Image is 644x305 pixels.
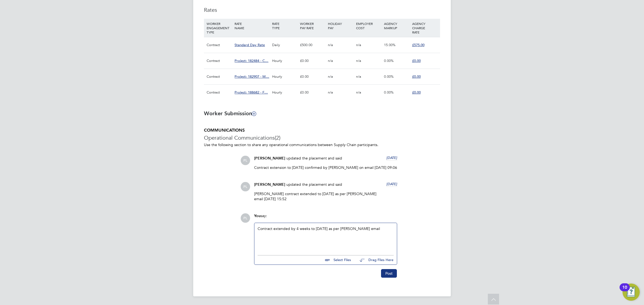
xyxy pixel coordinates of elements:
span: Project: 182907 - M… [235,74,269,79]
p: Use the following section to share any operational communications between Supply Chain participants. [204,142,440,147]
div: Contract [205,69,233,84]
p: Contract extension to [DATE] confirmed by [PERSON_NAME] on email [DATE] 09:06 [254,165,397,170]
div: HOLIDAY PAY [327,19,354,33]
span: £0.00 [412,74,421,79]
span: £0.00 [412,90,421,95]
span: n/a [328,58,333,63]
span: PL [241,156,250,165]
div: Daily [271,37,299,53]
div: Contract extended by 4 weeks to [DATE] as per [PERSON_NAME] email [258,226,394,249]
span: n/a [356,58,361,63]
span: £575.00 [412,43,425,47]
span: [PERSON_NAME] [254,182,285,187]
span: n/a [356,43,361,47]
span: (2) [275,134,280,141]
div: Contract [205,53,233,69]
div: AGENCY MARKUP [383,19,411,33]
div: WORKER PAY RATE [299,19,327,33]
span: Project: 188682 - F… [235,90,268,95]
div: Hourly [271,85,299,100]
p: [PERSON_NAME] contract extended to [DATE] as per [PERSON_NAME] email [DATE] 15:52 [254,191,397,201]
div: RATE NAME [233,19,270,33]
span: PL [241,213,250,223]
div: £0.00 [299,53,327,69]
span: 0.00% [384,90,394,95]
button: Drag Files Here [355,255,394,266]
div: 10 [622,287,627,294]
button: Open Resource Center, 10 new notifications [623,284,640,301]
span: Standard Day Rate [235,43,265,47]
div: say: [254,213,397,223]
h3: Operational Communications [204,134,440,141]
div: Hourly [271,53,299,69]
div: Contract [205,37,233,53]
span: Project: 182484 - C… [235,58,268,63]
b: Worker Submission [204,110,256,117]
h5: COMMUNICATIONS [204,128,440,133]
span: [PERSON_NAME] [254,156,285,161]
span: n/a [356,90,361,95]
div: Hourly [271,69,299,84]
span: PL [241,182,250,191]
div: RATE TYPE [271,19,299,33]
span: updated the placement and said [286,156,342,161]
span: n/a [328,90,333,95]
button: Post [381,269,397,278]
span: 15.00% [384,43,396,47]
h3: Rates [204,6,440,13]
div: £0.00 [299,85,327,100]
span: n/a [356,74,361,79]
div: Contract [205,85,233,100]
div: £500.00 [299,37,327,53]
div: WORKER ENGAGEMENT TYPE [205,19,233,37]
span: You [254,214,261,218]
span: £0.00 [412,58,421,63]
div: AGENCY CHARGE RATE [411,19,439,37]
div: EMPLOYER COST [355,19,383,33]
span: 0.00% [384,74,394,79]
span: [DATE] [386,155,397,160]
span: [DATE] [386,182,397,186]
span: 0.00% [384,58,394,63]
span: n/a [328,43,333,47]
span: updated the placement and said [286,182,342,187]
span: n/a [328,74,333,79]
div: £0.00 [299,69,327,84]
